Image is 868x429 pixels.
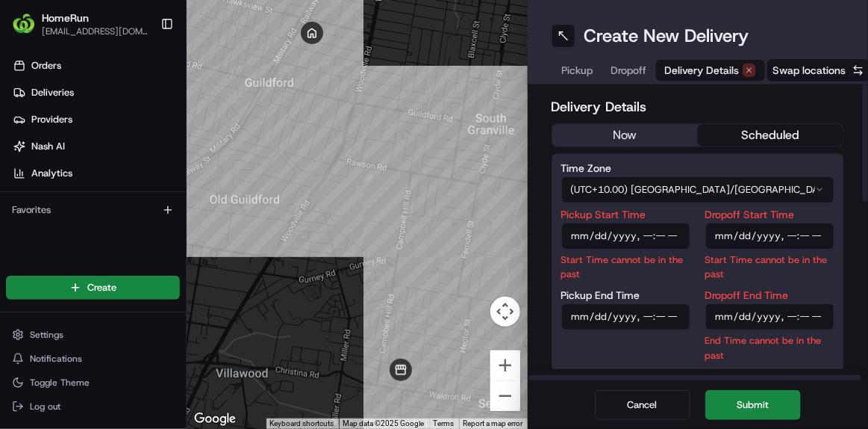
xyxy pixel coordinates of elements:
[552,124,698,146] button: now
[6,161,186,185] a: Analytics
[270,419,334,429] button: Keyboard shortcuts
[561,209,690,220] label: Pickup Start Time
[561,163,835,173] label: Time Zone
[87,281,116,294] span: Create
[31,86,74,99] span: Deliveries
[611,63,647,78] span: Dropoff
[434,419,455,428] a: Terms
[6,54,186,78] a: Orders
[698,124,843,146] button: scheduled
[42,25,149,37] button: [EMAIL_ADDRESS][DOMAIN_NAME]
[705,333,834,362] p: End Time cannot be in the past
[561,290,690,300] label: Pickup End Time
[31,140,65,153] span: Nash AI
[6,372,180,393] button: Toggle Theme
[31,167,72,180] span: Analytics
[705,290,834,300] label: Dropoff End Time
[343,419,425,428] span: Map data ©2025 Google
[490,381,520,411] button: Zoom out
[31,113,72,126] span: Providers
[42,10,89,25] button: HomeRun
[30,377,90,389] span: Toggle Theme
[30,353,82,365] span: Notifications
[665,63,740,78] span: Delivery Details
[561,253,690,281] p: Start Time cannot be in the past
[6,135,186,158] a: Nash AI
[705,253,834,281] p: Start Time cannot be in the past
[584,24,749,48] h1: Create New Delivery
[6,324,180,345] button: Settings
[30,401,60,413] span: Log out
[6,348,180,369] button: Notifications
[463,419,523,428] a: Report a map error
[190,410,240,429] a: Open this area in Google Maps (opens a new window)
[31,59,61,72] span: Orders
[562,63,593,78] span: Pickup
[12,12,36,36] img: HomeRun
[705,390,801,420] button: Submit
[595,390,690,420] button: Cancel
[490,351,520,380] button: Zoom in
[30,329,63,341] span: Settings
[190,410,240,429] img: Google
[6,108,186,132] a: Providers
[6,396,180,417] button: Log out
[490,297,520,327] button: Map camera controls
[6,276,180,300] button: Create
[6,6,154,42] button: HomeRunHomeRun[EMAIL_ADDRESS][DOMAIN_NAME]
[705,209,834,220] label: Dropoff Start Time
[6,81,186,105] a: Deliveries
[552,96,845,117] h2: Delivery Details
[6,198,180,222] div: Favorites
[773,63,846,78] span: Swap locations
